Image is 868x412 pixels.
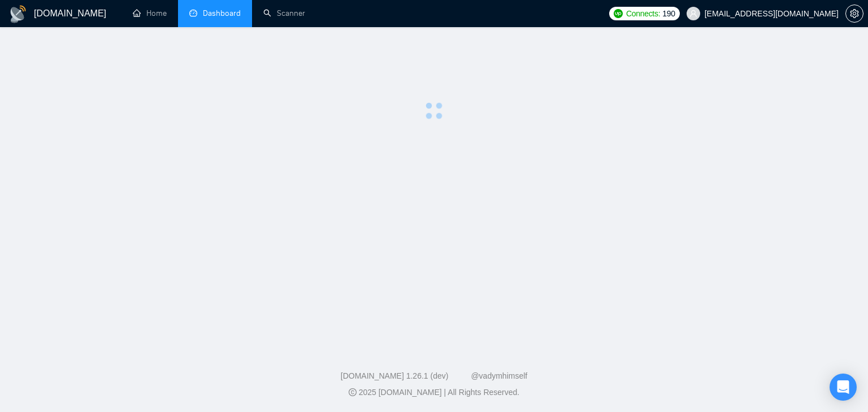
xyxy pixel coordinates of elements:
[203,8,241,18] span: Dashboard
[133,8,167,18] a: homeHome
[471,371,527,380] a: @vadymhimself
[349,388,357,396] span: copyright
[341,371,449,380] a: [DOMAIN_NAME] 1.26.1 (dev)
[662,7,675,20] span: 190
[845,5,863,23] button: setting
[9,5,27,23] img: logo
[830,374,857,401] div: Open Intercom Messenger
[626,7,660,20] span: Connects:
[263,8,305,18] a: searchScanner
[845,9,863,18] a: setting
[614,9,623,18] img: upwork-logo.png
[189,9,197,17] span: dashboard
[9,387,859,398] div: 2025 [DOMAIN_NAME] | All Rights Reserved.
[846,9,863,18] span: setting
[689,10,697,18] span: user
